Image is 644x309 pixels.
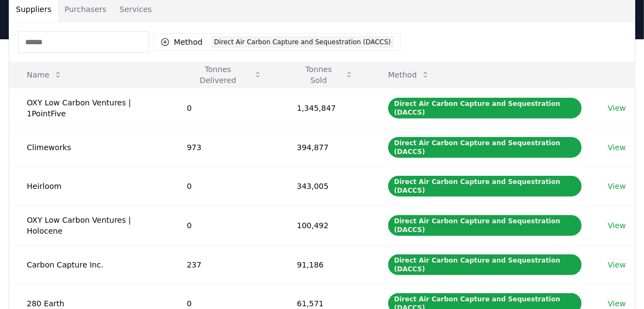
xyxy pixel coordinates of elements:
[279,128,371,167] td: 394,877
[169,88,279,128] td: 0
[608,298,626,309] a: View
[388,137,582,158] div: Direct Air Carbon Capture and Sequestration (DACCS)
[9,167,169,205] td: Heirloom
[608,259,626,270] a: View
[279,245,371,284] td: 91,186
[169,245,279,284] td: 237
[288,64,362,86] button: Tonnes Sold
[169,167,279,205] td: 0
[608,220,626,231] a: View
[388,254,582,275] div: Direct Air Carbon Capture and Sequestration (DACCS)
[279,88,371,128] td: 1,345,847
[388,176,582,197] div: Direct Air Carbon Capture and Sequestration (DACCS)
[9,205,169,245] td: OXY Low Carbon Ventures | Holocene
[154,33,401,51] button: MethodDirect Air Carbon Capture and Sequestration (DACCS)
[212,36,394,48] div: Direct Air Carbon Capture and Sequestration (DACCS)
[279,205,371,245] td: 100,492
[9,128,169,167] td: Climeworks
[178,64,271,86] button: Tonnes Delivered
[279,167,371,205] td: 343,005
[608,142,626,153] a: View
[608,103,626,114] a: View
[388,215,582,236] div: Direct Air Carbon Capture and Sequestration (DACCS)
[169,128,279,167] td: 973
[9,245,169,284] td: Carbon Capture Inc.
[18,64,71,86] button: Name
[388,98,582,118] div: Direct Air Carbon Capture and Sequestration (DACCS)
[608,181,626,192] a: View
[9,88,169,128] td: OXY Low Carbon Ventures | 1PointFive
[379,64,439,86] button: Method
[169,205,279,245] td: 0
